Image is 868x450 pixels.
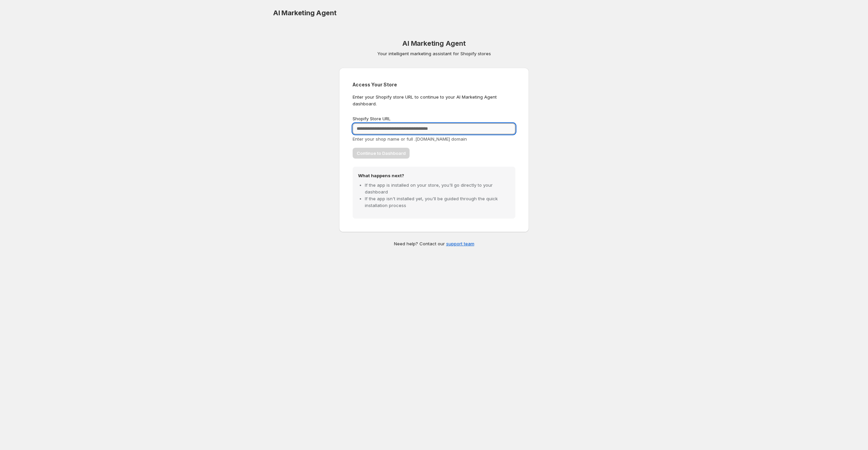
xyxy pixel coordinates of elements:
a: support team [446,241,474,246]
strong: What happens next? [358,173,404,178]
p: Your intelligent marketing assistant for Shopify stores [339,50,529,57]
li: If the app is installed on your store, you'll go directly to your dashboard [365,182,510,195]
span: AI Marketing Agent [273,9,336,17]
span: Enter your shop name or full .[DOMAIN_NAME] domain [353,136,467,142]
li: If the app isn't installed yet, you'll be guided through the quick installation process [365,195,510,209]
h1: AI Marketing Agent [339,39,529,47]
span: Shopify Store URL [353,116,391,121]
p: Need help? Contact our [339,240,529,247]
h2: Access Your Store [353,81,515,88]
p: Enter your Shopify store URL to continue to your AI Marketing Agent dashboard. [353,94,515,107]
